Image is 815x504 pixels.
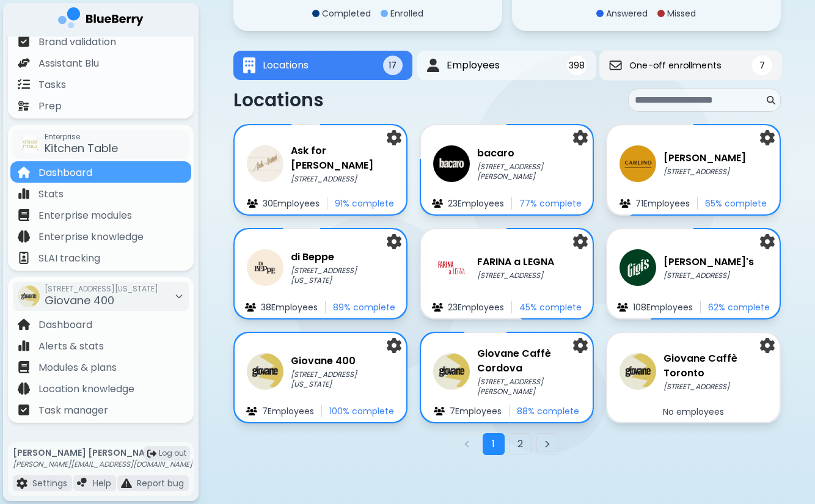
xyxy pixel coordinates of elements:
img: file icon [77,478,88,489]
img: company thumbnail [247,145,283,182]
img: file icon [18,382,30,395]
h3: Giovane 400 [291,354,394,368]
p: 62 % complete [708,302,770,313]
p: [STREET_ADDRESS][US_STATE] [291,370,394,389]
img: file icon [18,361,30,373]
img: Employees [427,59,439,73]
img: file icon [18,209,30,221]
img: company thumbnail [619,145,656,182]
p: [STREET_ADDRESS][US_STATE] [291,266,394,285]
button: Previous page [456,433,478,455]
p: 7 Employee s [450,406,502,417]
span: Giovane 400 [45,293,114,308]
img: settings [760,234,775,249]
p: Tasks [38,78,66,92]
img: company thumbnail [247,249,283,286]
p: 30 Employee s [263,198,320,209]
img: file icon [16,478,27,489]
h3: [PERSON_NAME]'s [663,255,754,269]
p: [PERSON_NAME] [PERSON_NAME] [13,447,192,458]
img: file icon [18,166,30,178]
p: Locations [233,89,324,111]
img: company thumbnail [619,353,656,390]
img: One-off enrollments [610,59,622,71]
p: Enterprise modules [38,208,132,223]
p: Enterprise knowledge [38,230,144,244]
span: Locations [263,58,309,73]
img: settings [387,130,401,145]
img: company thumbnail [247,353,283,390]
p: 23 Employee s [448,198,504,209]
img: file icon [18,188,30,200]
img: file icon [432,303,443,312]
img: settings [387,234,401,249]
img: company thumbnail [619,249,656,286]
span: One-off enrollments [629,60,721,71]
img: file icon [617,303,628,312]
span: Kitchen Table [45,141,118,156]
img: logout [147,449,156,458]
img: file icon [245,303,256,312]
h3: di Beppe [291,250,394,265]
h3: FARINA a LEGNA [477,255,554,269]
p: 88 % complete [517,406,579,417]
p: 71 Employee s [635,198,690,209]
p: 23 Employee s [448,302,504,313]
img: search icon [767,96,775,104]
img: file icon [18,35,30,48]
button: One-off enrollmentsOne-off enrollments7 [599,51,782,81]
img: file icon [432,199,443,208]
span: [STREET_ADDRESS][US_STATE] [45,284,158,294]
p: 7 Employee s [262,406,314,417]
p: [STREET_ADDRESS] [291,174,394,184]
p: [STREET_ADDRESS] [663,167,746,177]
p: Location knowledge [38,382,134,396]
h3: Ask for [PERSON_NAME] [291,144,394,173]
p: Enrolled [390,8,423,19]
p: No employees [663,406,724,417]
p: 100 % complete [329,406,394,417]
p: Brand validation [38,35,116,49]
img: settings [573,130,588,145]
button: LocationsLocations17 [233,51,412,80]
img: settings [573,234,588,249]
img: settings [573,338,588,353]
button: Go to page 2 [510,433,532,455]
img: settings [760,130,775,145]
p: Settings [32,478,67,489]
img: file icon [18,78,30,90]
p: Missed [667,8,696,19]
img: company thumbnail [433,249,470,286]
p: 77 % complete [519,198,582,209]
img: file icon [619,199,630,208]
h3: Giovane Caffè Cordova [477,346,580,376]
button: Go to page 1 [483,433,505,455]
p: Alerts & stats [38,339,104,354]
img: file icon [121,478,132,489]
h3: Giovane Caffè Toronto [663,351,767,381]
img: company thumbnail [18,285,40,307]
h3: [PERSON_NAME] [663,151,746,166]
p: 45 % complete [519,302,582,313]
img: file icon [18,252,30,264]
p: [STREET_ADDRESS][PERSON_NAME] [477,162,580,181]
h3: bacaro [477,146,580,161]
p: [STREET_ADDRESS][PERSON_NAME] [477,377,580,396]
p: Help [93,478,111,489]
p: 38 Employee s [261,302,318,313]
img: file icon [18,318,30,331]
img: file icon [18,404,30,416]
p: Prep [38,99,62,114]
button: Next page [536,433,558,455]
img: company logo [58,7,144,32]
p: Modules & plans [38,360,117,375]
p: [STREET_ADDRESS] [477,271,554,280]
p: [PERSON_NAME][EMAIL_ADDRESS][DOMAIN_NAME] [13,459,192,469]
img: company thumbnail [433,353,470,390]
img: file icon [18,100,30,112]
span: Employees [447,58,500,73]
img: file icon [434,407,445,415]
p: 91 % complete [335,198,394,209]
span: Log out [159,448,186,458]
p: [STREET_ADDRESS] [663,271,754,280]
